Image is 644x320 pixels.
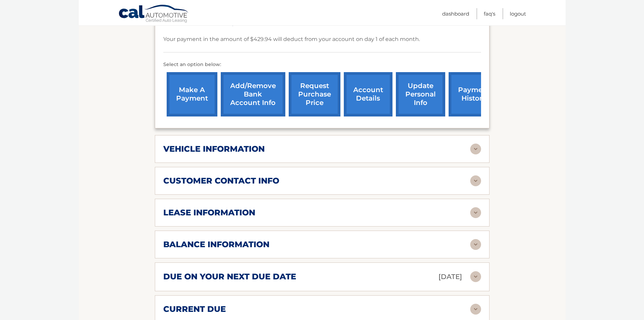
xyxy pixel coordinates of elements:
[470,304,481,315] img: accordion-rest.svg
[167,72,217,116] a: make a payment
[289,72,340,116] a: request purchase price
[470,144,481,154] img: accordion-rest.svg
[163,35,420,44] p: Your payment in the amount of $429.94 will deduct from your account on day 1 of each month.
[438,271,462,283] p: [DATE]
[163,61,481,69] p: Select an option below:
[470,175,481,186] img: accordion-rest.svg
[396,72,445,116] a: update personal info
[470,239,481,250] img: accordion-rest.svg
[221,72,285,116] a: Add/Remove bank account info
[470,271,481,282] img: accordion-rest.svg
[344,72,392,116] a: account details
[163,176,279,186] h2: customer contact info
[510,8,526,19] a: Logout
[442,8,469,19] a: Dashboard
[163,239,269,250] h2: balance information
[163,272,296,282] h2: due on your next due date
[163,208,255,218] h2: lease information
[163,144,265,154] h2: vehicle information
[163,304,226,314] h2: current due
[118,4,189,24] a: Cal Automotive
[484,8,495,19] a: FAQ's
[449,72,499,116] a: payment history
[470,207,481,218] img: accordion-rest.svg
[173,20,235,26] span: Enrolled For Auto Pay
